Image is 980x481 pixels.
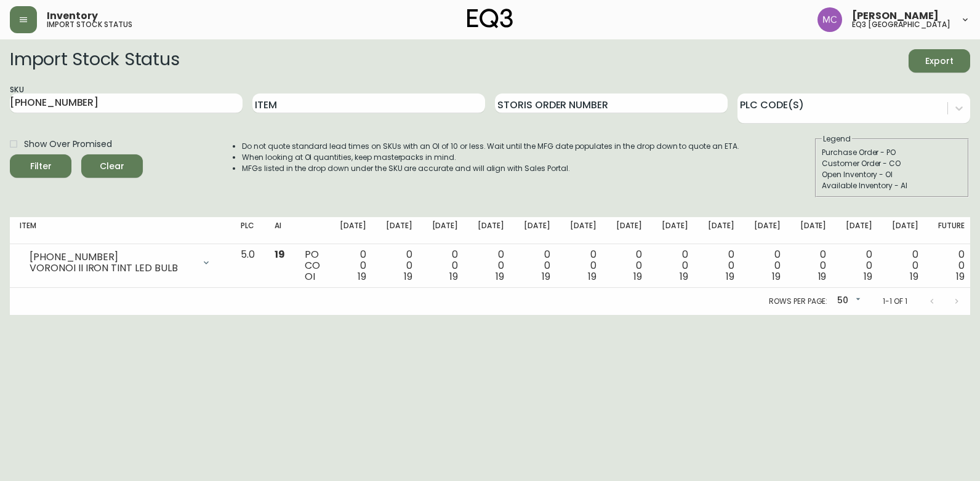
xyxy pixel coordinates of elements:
div: 50 [832,291,863,311]
div: 0 0 [938,249,965,282]
th: [DATE] [468,217,514,244]
h5: import stock status [47,21,132,28]
span: 19 [633,269,642,284]
div: 0 0 [524,249,550,282]
button: Clear [81,154,143,178]
button: Export [909,49,970,73]
div: 0 0 [754,249,781,282]
td: 5.0 [231,244,265,288]
div: 0 0 [340,249,366,282]
th: [DATE] [836,217,882,244]
div: Open Inventory - OI [822,169,962,180]
span: 19 [818,269,827,284]
th: PLC [231,217,265,244]
div: VORONOI II IRON TINT LED BULB [30,263,194,274]
div: Filter [30,159,52,174]
div: 0 0 [846,249,872,282]
button: Filter [10,154,71,178]
th: [DATE] [606,217,653,244]
div: PO CO [305,249,320,282]
th: [DATE] [652,217,698,244]
span: Inventory [47,11,98,21]
th: [DATE] [422,217,468,244]
span: [PERSON_NAME] [852,11,939,21]
span: 19 [772,269,781,284]
span: 19 [588,269,596,284]
th: Future [928,217,974,244]
div: 0 0 [478,249,504,282]
span: 19 [404,269,412,284]
div: [PHONE_NUMBER]VORONOI II IRON TINT LED BULB [20,249,221,276]
img: 6dbdb61c5655a9a555815750a11666cc [817,7,842,32]
div: Purchase Order - PO [822,147,962,158]
span: Export [918,54,960,69]
th: [DATE] [790,217,837,244]
legend: Legend [822,133,852,145]
div: 0 0 [570,249,596,282]
th: [DATE] [330,217,376,244]
th: [DATE] [376,217,422,244]
span: Show Over Promised [24,138,112,151]
li: Do not quote standard lead times on SKUs with an OI of 10 or less. Wait until the MFG date popula... [242,141,739,152]
span: 19 [910,269,918,284]
span: OI [305,269,315,284]
span: 19 [496,269,504,284]
span: 19 [449,269,458,284]
div: 0 0 [432,249,459,282]
span: Clear [91,159,133,174]
div: [PHONE_NUMBER] [30,252,194,263]
th: [DATE] [514,217,560,244]
div: 0 0 [800,249,827,282]
img: logo [467,9,513,28]
div: 0 0 [892,249,918,282]
div: 0 0 [708,249,734,282]
div: 0 0 [616,249,643,282]
li: When looking at OI quantities, keep masterpacks in mind. [242,152,739,163]
span: 19 [680,269,688,284]
span: 19 [542,269,550,284]
h2: Import Stock Status [10,49,179,73]
th: Item [10,217,231,244]
th: [DATE] [882,217,928,244]
th: AI [265,217,295,244]
span: 19 [956,269,965,284]
th: [DATE] [698,217,744,244]
div: 0 0 [386,249,412,282]
div: Available Inventory - AI [822,180,962,191]
span: 19 [358,269,366,284]
th: [DATE] [560,217,606,244]
p: 1-1 of 1 [883,296,907,307]
li: MFGs listed in the drop down under the SKU are accurate and will align with Sales Portal. [242,163,739,174]
h5: eq3 [GEOGRAPHIC_DATA] [852,21,950,28]
p: Rows per page: [769,296,827,307]
th: [DATE] [744,217,790,244]
span: 19 [864,269,872,284]
span: 19 [275,247,285,261]
span: 19 [726,269,734,284]
div: Customer Order - CO [822,158,962,169]
div: 0 0 [662,249,688,282]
